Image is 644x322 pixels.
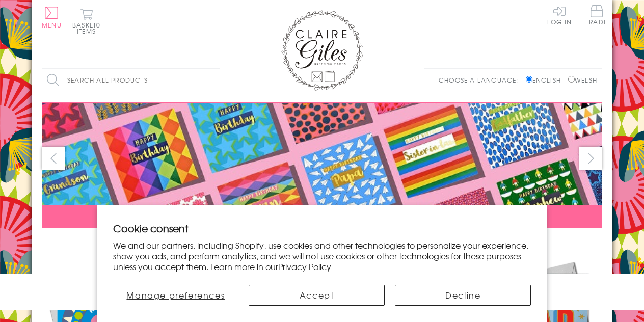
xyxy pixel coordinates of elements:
button: Manage preferences [113,285,238,306]
input: Search [210,69,220,92]
p: We and our partners, including Shopify, use cookies and other technologies to personalize your ex... [113,240,531,272]
a: Trade [586,5,607,27]
button: Menu [42,7,62,28]
input: Welsh [568,76,575,83]
a: Privacy Policy [278,260,331,273]
button: Accept [249,285,385,306]
p: Choose a language: [439,75,524,85]
h2: Cookie consent [113,221,531,235]
span: Menu [42,20,62,30]
button: prev [42,147,65,170]
div: Carousel Pagination [42,235,602,251]
span: Trade [586,5,607,25]
label: Welsh [568,75,597,85]
a: Log In [547,5,572,25]
span: 0 items [77,20,100,36]
button: Basket0 items [72,8,100,34]
label: English [526,75,566,85]
button: next [579,147,602,170]
button: Decline [395,285,531,306]
span: Manage preferences [126,289,225,301]
img: Claire Giles Greetings Cards [281,10,363,91]
input: English [526,76,532,83]
input: Search all products [42,69,220,92]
